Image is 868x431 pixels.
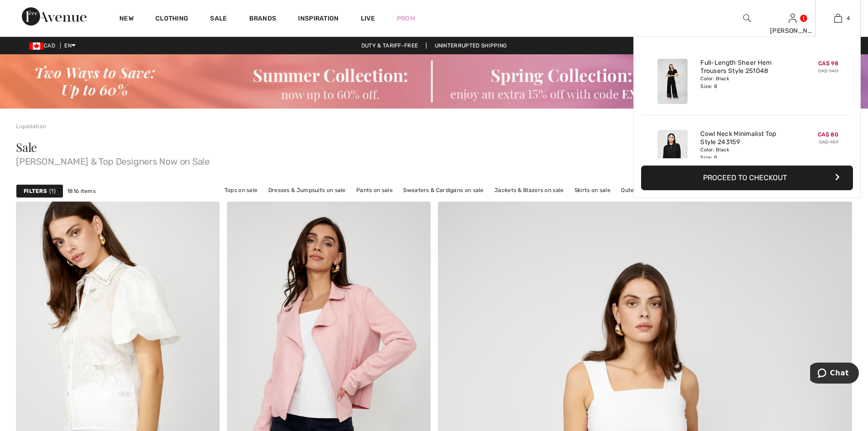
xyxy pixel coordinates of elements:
[789,14,796,22] a: Sign In
[770,26,815,36] div: [PERSON_NAME]
[210,15,227,24] a: Sale
[399,184,488,196] a: Sweaters & Cardigans on sale
[700,146,790,161] div: Color: Black Size: 8
[16,139,37,155] span: Sale
[700,59,790,75] a: Full-Length Sheer Hem Trousers Style 251048
[657,130,688,175] img: Cowl Neck Minimalist Top Style 243159
[490,184,569,196] a: Jackets & Blazers on sale
[16,153,852,166] span: [PERSON_NAME] & Top Designers Now on Sale
[64,42,76,49] span: EN
[818,60,838,67] span: CA$ 98
[810,363,859,385] iframe: Opens a widget where you can chat to one of our agents
[847,14,850,22] span: 4
[22,7,87,26] img: 1ère Avenue
[816,13,860,24] a: 4
[818,131,838,138] span: CA$ 80
[352,184,397,196] a: Pants on sale
[700,130,790,146] a: Cowl Neck Minimalist Top Style 243159
[298,15,339,24] span: Inspiration
[834,13,842,24] img: My Bag
[700,75,790,90] div: Color: Black Size: 8
[16,123,46,130] a: Liquidation
[818,68,838,74] s: CA$ 140
[24,187,47,195] strong: Filters
[743,13,751,24] img: search the website
[220,184,262,196] a: Tops on sale
[29,42,44,50] img: Canadian Dollar
[361,14,375,23] a: Live
[819,139,838,145] s: CA$ 159
[119,15,134,24] a: New
[49,187,56,195] span: 1
[657,59,688,104] img: Full-Length Sheer Hem Trousers Style 251048
[616,184,675,196] a: Outerwear on sale
[397,14,415,23] a: Prom
[29,42,59,49] span: CAD
[789,13,796,24] img: My Info
[641,166,853,190] button: Proceed to Checkout
[264,184,350,196] a: Dresses & Jumpsuits on sale
[249,15,277,24] a: Brands
[570,184,615,196] a: Skirts on sale
[155,15,188,24] a: Clothing
[67,187,96,195] span: 1816 items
